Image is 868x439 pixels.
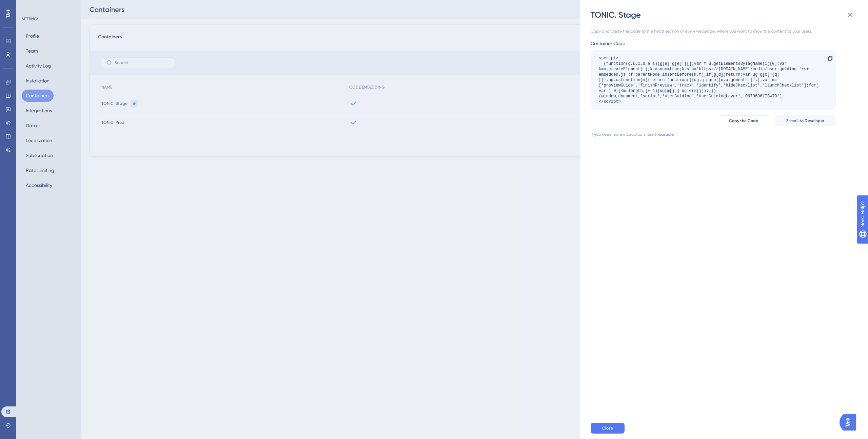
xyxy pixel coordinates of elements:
div: TONIC. Stage [591,9,859,20]
span: E-mail to Developer [786,118,824,123]
div: <script> (function(g,u,i,d,e,s){g[e]=g[e]||[];var f=u.getElementsByTagName(i)[0];var k=u.createEl... [599,56,821,104]
iframe: UserGuiding AI Assistant Launcher [840,412,860,433]
div: Copy and paste this code to the head section of every webpage, where you want to show the content... [591,28,836,34]
span: Need Help? [16,2,42,10]
button: Close [591,423,625,434]
span: Copy the Code [729,118,758,123]
div: If you need more instructions, see the [591,132,661,137]
button: Copy the Code [718,115,769,126]
span: Close [602,425,613,431]
button: E-mail to Developer [775,115,836,126]
a: article. [661,132,675,137]
div: Container Code [591,39,836,47]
